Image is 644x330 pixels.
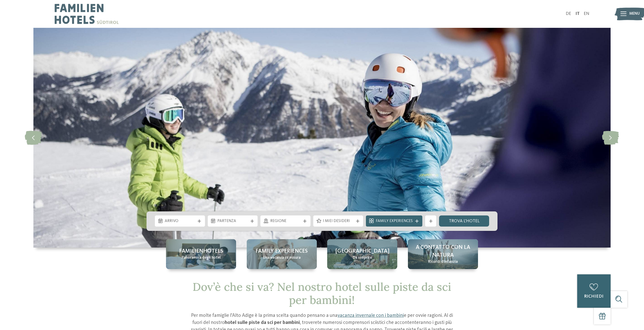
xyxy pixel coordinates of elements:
[182,255,221,261] span: Panoramica degli hotel
[408,239,478,269] a: Hotel sulle piste da sci per bambini: divertimento senza confini A contatto con la natura Ricordi...
[584,294,604,299] span: richiedi
[165,218,195,224] span: Arrivo
[179,247,223,255] span: Familienhotels
[33,28,611,248] img: Hotel sulle piste da sci per bambini: divertimento senza confini
[217,218,248,224] span: Partenza
[193,280,451,307] span: Dov’è che si va? Nel nostro hotel sulle piste da sci per bambini!
[335,247,389,255] span: [GEOGRAPHIC_DATA]
[338,313,404,318] a: vacanza invernale con i bambini
[166,239,236,269] a: Hotel sulle piste da sci per bambini: divertimento senza confini Familienhotels Panoramica degli ...
[247,239,317,269] a: Hotel sulle piste da sci per bambini: divertimento senza confini Family experiences Una vacanza s...
[439,215,489,227] a: trova l’hotel
[270,218,301,224] span: Regione
[428,259,458,265] span: Ricordi d’infanzia
[256,247,308,255] span: Family experiences
[263,255,301,261] span: Una vacanza su misura
[225,320,300,325] strong: hotel sulle piste da sci per bambini
[577,274,611,308] a: richiedi
[376,218,413,224] span: Family Experiences
[323,218,354,224] span: I miei desideri
[575,12,580,16] a: IT
[629,11,640,17] span: Menu
[353,255,372,261] span: Da scoprire
[327,239,397,269] a: Hotel sulle piste da sci per bambini: divertimento senza confini [GEOGRAPHIC_DATA] Da scoprire
[566,12,571,16] a: DE
[413,244,472,259] span: A contatto con la natura
[584,12,589,16] a: EN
